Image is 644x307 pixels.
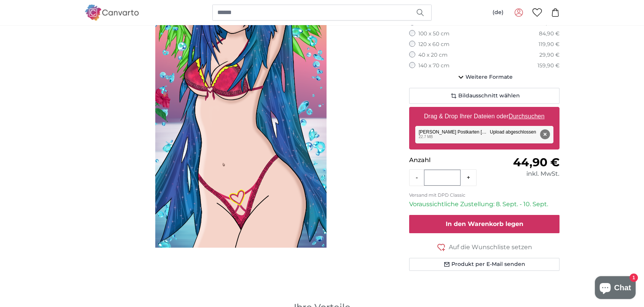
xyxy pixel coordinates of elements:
[418,41,450,48] label: 120 x 60 cm
[486,6,510,19] button: (de)
[418,30,450,38] label: 100 x 50 cm
[418,62,450,70] label: 140 x 70 cm
[409,156,484,165] p: Anzahl
[409,215,560,233] button: In den Warenkorb legen
[465,73,513,81] span: Weitere Formate
[537,62,560,70] div: 159,90 €
[409,242,560,252] button: Auf die Wunschliste setzen
[485,169,560,178] div: inkl. MwSt.
[539,41,560,48] div: 119,90 €
[593,276,638,301] inbox-online-store-chat: Onlineshop-Chat von Shopify
[461,170,476,185] button: +
[409,258,560,271] button: Produkt per E-Mail senden
[409,192,560,198] p: Versand mit DPD Classic
[449,243,532,252] span: Auf die Wunschliste setzen
[446,220,523,227] span: In den Warenkorb legen
[539,51,560,59] div: 29,90 €
[418,51,448,59] label: 40 x 20 cm
[410,170,424,185] button: -
[84,5,139,20] img: Canvarto
[421,109,548,124] label: Drag & Drop Ihrer Dateien oder
[409,88,560,104] button: Bildausschnitt wählen
[509,113,545,119] u: Durchsuchen
[409,200,560,209] p: Voraussichtliche Zustellung: 8. Sept. - 10. Sept.
[539,30,560,38] div: 84,90 €
[458,92,520,100] span: Bildausschnitt wählen
[513,155,560,169] span: 44,90 €
[409,70,560,85] button: Weitere Formate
